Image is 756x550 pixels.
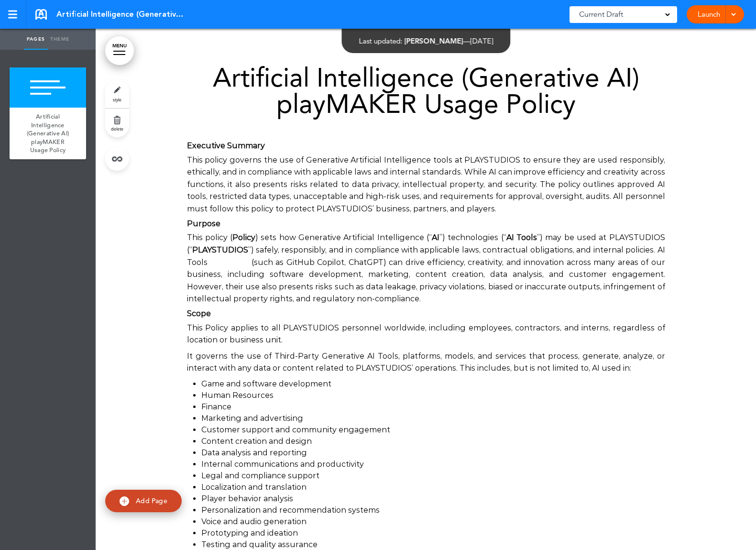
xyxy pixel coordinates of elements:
[187,309,211,318] span: Scope
[105,79,129,108] a: style
[359,37,493,44] div: —
[201,540,318,549] span: Testing and quality assurance
[201,402,231,411] span: Finance
[187,219,220,228] span: Purpose
[111,126,123,132] span: delete
[232,233,255,242] strong: Policy
[506,233,537,242] strong: AI Tools
[113,97,121,102] span: style
[201,528,298,538] span: Prototyping and ideation
[694,5,724,23] a: Launch
[187,323,665,345] span: This Policy applies to all PLAYSTUDIOS personnel worldwide, including employees, contractors, and...
[404,36,463,45] span: [PERSON_NAME]
[201,517,307,526] span: Voice and audio generation
[187,233,665,303] span: This policy ( ) sets how Generative Artificial Intelligence (“ ”) technologies (“ ”) may be used ...
[48,29,72,50] a: Theme
[201,494,293,503] span: Player behavior analysis
[136,496,167,505] span: Add Page
[201,414,303,423] span: Marketing and advertising
[27,112,69,154] span: Artificial Intelligence (Generative AI) playMAKER Usage Policy
[56,9,186,20] span: Artificial Intelligence (Generative AI) playMAKER Usage Policy
[201,471,319,480] span: Legal and compliance support
[201,483,307,492] span: Localization and translation
[201,425,390,434] span: Customer support and community engagement
[24,29,48,50] a: Pages
[201,391,274,400] span: Human Resources
[187,65,665,117] h1: Artificial Intelligence (Generative AI) playMAKER Usage Policy
[201,460,364,469] span: Internal communications and productivity
[201,437,312,446] span: Content creation and design
[187,352,665,373] span: It governs the use of Third-Party Generative AI Tools, platforms, models, and services that proce...
[105,109,129,137] a: delete
[470,36,493,45] span: [DATE]
[579,8,623,21] span: Current Draft
[201,506,380,515] span: Personalization and recommendation systems
[10,108,86,159] a: Artificial Intelligence (Generative AI) playMAKER Usage Policy
[432,233,439,242] strong: AI
[105,490,182,512] a: Add Page
[192,245,248,254] strong: PLAYSTUDIOS
[359,36,402,45] span: Last updated:
[187,155,665,213] span: This policy governs the use of Generative Artificial Intelligence tools at PLAYSTUDIOS to ensure ...
[120,496,129,506] img: add.svg
[201,448,307,457] span: Data analysis and reporting
[201,379,331,388] span: Game and software development
[105,36,134,65] a: MENU
[187,141,265,150] span: Executive Summary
